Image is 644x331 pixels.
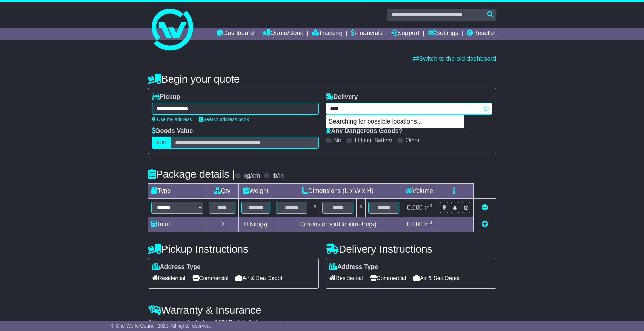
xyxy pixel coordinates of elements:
[312,28,342,40] a: Tracking
[152,127,193,135] label: Goods Value
[406,137,420,144] label: Other
[326,103,492,115] typeahead: Please provide city
[238,184,273,199] td: Weight
[326,127,403,135] label: Any Dangerous Goods?
[148,243,319,255] h4: Pickup Instructions
[206,217,238,232] td: 0
[148,217,206,232] td: Total
[428,28,458,40] a: Settings
[244,221,248,228] span: 0
[402,184,437,199] td: Volume
[152,263,201,271] label: Address Type
[148,73,496,85] h4: Begin your quote
[152,137,171,149] label: AUD
[424,204,432,211] span: m
[217,28,254,40] a: Dashboard
[148,184,206,199] td: Type
[370,273,406,283] span: Commercial
[482,204,488,211] a: Remove this item
[467,28,496,40] a: Reseller
[148,319,496,327] div: All our quotes include a $ FreightSafe warranty.
[148,304,496,316] h4: Warranty & Insurance
[192,273,229,283] span: Commercial
[356,199,365,217] td: x
[430,203,432,208] sup: 3
[152,117,192,122] a: Use my address
[407,221,423,228] span: 0.000
[430,220,432,225] sup: 3
[424,221,432,228] span: m
[482,221,488,228] a: Add new item
[407,204,423,211] span: 0.000
[391,28,419,40] a: Support
[334,137,341,144] label: No
[243,172,260,180] label: kg/cm
[273,184,402,199] td: Dimensions (L x W x H)
[272,172,284,180] label: lb/in
[152,273,186,283] span: Residential
[238,217,273,232] td: Kilo(s)
[218,319,229,326] span: 250
[329,273,363,283] span: Residential
[413,55,496,62] a: Switch to the old dashboard
[326,93,358,101] label: Delivery
[235,273,282,283] span: Air & Sea Depot
[111,323,211,329] span: © One World Courier 2025. All rights reserved.
[152,93,180,101] label: Pickup
[413,273,460,283] span: Air & Sea Depot
[273,217,402,232] td: Dimensions in Centimetre(s)
[199,117,249,122] a: Search address book
[206,184,238,199] td: Qty
[326,243,496,255] h4: Delivery Instructions
[355,137,392,144] label: Lithium Battery
[351,28,383,40] a: Financials
[262,28,303,40] a: Quote/Book
[148,168,235,180] h4: Package details |
[329,263,378,271] label: Address Type
[326,115,464,128] p: Searching for possible locations...
[310,199,319,217] td: x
